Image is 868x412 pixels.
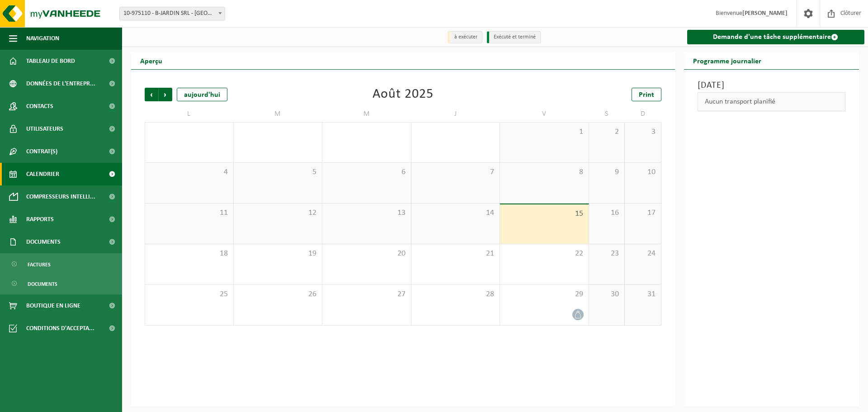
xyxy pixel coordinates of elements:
[120,7,225,20] span: 10-975110 - B-JARDIN SRL - HAREN
[159,88,172,101] span: Suivant
[327,167,406,177] span: 6
[416,289,495,299] span: 28
[594,249,620,259] span: 23
[2,256,120,273] a: Factures
[26,50,75,72] span: Tableau de bord
[416,208,495,218] span: 14
[505,249,584,259] span: 22
[145,106,234,122] td: L
[505,127,584,137] span: 1
[629,289,656,299] span: 31
[327,289,406,299] span: 27
[322,106,411,122] td: M
[2,275,120,292] a: Documents
[373,88,434,101] div: Août 2025
[594,127,620,137] span: 2
[26,27,59,50] span: Navigation
[742,10,788,17] strong: [PERSON_NAME]
[234,106,323,122] td: M
[26,140,57,163] span: Contrat(s)
[594,167,620,177] span: 9
[698,79,846,92] h3: [DATE]
[26,95,53,118] span: Contacts
[150,167,229,177] span: 4
[416,249,495,259] span: 21
[625,106,661,122] td: D
[119,7,225,20] span: 10-975110 - B-JARDIN SRL - HAREN
[505,209,584,219] span: 15
[632,88,661,101] a: Print
[26,163,59,185] span: Calendrier
[698,92,846,111] div: Aucun transport planifié
[629,208,656,218] span: 17
[448,31,482,43] li: à exécuter
[131,52,171,69] h2: Aperçu
[26,185,95,208] span: Compresseurs intelli...
[238,289,318,299] span: 26
[150,249,229,259] span: 18
[150,208,229,218] span: 11
[28,275,57,293] span: Documents
[26,118,63,140] span: Utilisateurs
[327,249,406,259] span: 20
[500,106,589,122] td: V
[594,208,620,218] span: 16
[145,88,158,101] span: Précédent
[26,231,61,253] span: Documents
[177,88,227,101] div: aujourd'hui
[639,91,654,99] span: Print
[26,72,95,95] span: Données de l'entrepr...
[238,249,318,259] span: 19
[629,167,656,177] span: 10
[629,127,656,137] span: 3
[594,289,620,299] span: 30
[238,208,318,218] span: 12
[411,106,500,122] td: J
[505,167,584,177] span: 8
[28,256,51,273] span: Factures
[487,31,541,43] li: Exécuté et terminé
[684,52,770,69] h2: Programme journalier
[505,289,584,299] span: 29
[416,167,495,177] span: 7
[26,208,54,231] span: Rapports
[150,289,229,299] span: 25
[26,317,94,340] span: Conditions d'accepta...
[238,167,318,177] span: 5
[687,30,865,44] a: Demande d'une tâche supplémentaire
[589,106,625,122] td: S
[629,249,656,259] span: 24
[26,294,80,317] span: Boutique en ligne
[327,208,406,218] span: 13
